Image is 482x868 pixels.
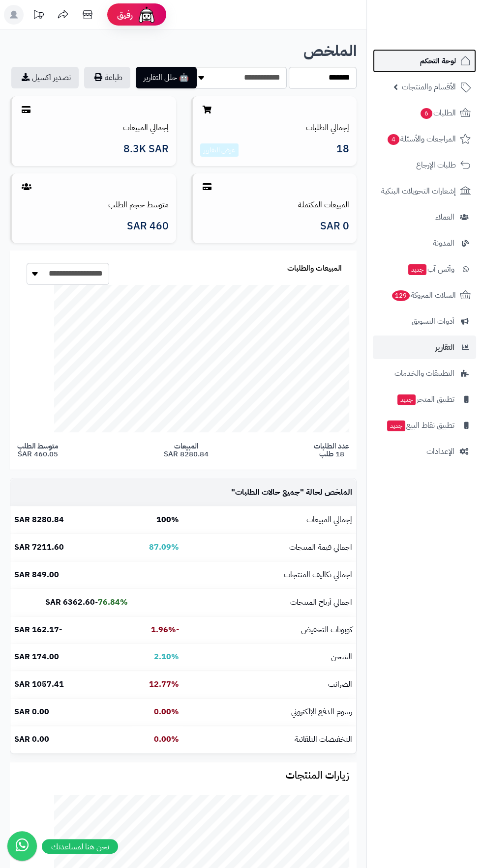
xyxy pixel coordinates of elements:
[386,419,454,432] span: تطبيق نقاط البيع
[183,479,356,506] td: الملخص لحالة " "
[151,624,179,636] b: -1.96%
[10,589,132,616] td: -
[373,231,476,255] a: المدونة
[11,67,79,88] a: تصدير اكسيل
[154,733,179,745] b: 0.00%
[392,290,410,301] span: 129
[373,101,476,125] a: الطلبات6
[373,49,476,73] a: لوحة التحكم
[183,671,356,698] td: الضرائب
[17,770,349,781] h3: زيارات المنتجات
[394,366,454,380] span: التطبيقات والخدمات
[408,264,426,275] span: جديد
[154,651,179,663] b: 2.10%
[426,445,454,458] span: الإعدادات
[164,442,209,458] span: المبيعات 8280.84 SAR
[373,440,476,463] a: الإعدادات
[154,706,179,718] b: 0.00%
[14,541,64,553] b: 7211.60 SAR
[235,486,300,498] span: جميع حالات الطلبات
[314,442,349,458] span: عدد الطلبات 18 طلب
[407,262,454,276] span: وآتس آب
[26,5,51,27] a: تحديثات المنصة
[183,644,356,671] td: الشحن
[303,39,357,62] b: الملخص
[204,145,235,155] a: عرض التقارير
[183,534,356,561] td: اجمالي قيمة المنتجات
[136,67,197,88] button: 🤖 حلل التقارير
[387,420,405,431] span: جديد
[420,54,456,68] span: لوحة التحكم
[373,336,476,359] a: التقارير
[373,179,476,203] a: إشعارات التحويلات البنكية
[45,596,95,608] b: 6362.60 SAR
[435,210,454,224] span: العملاء
[117,9,133,21] span: رفيق
[183,726,356,753] td: التخفيضات التلقائية
[336,143,349,157] span: 18
[391,288,456,302] span: السلات المتروكة
[287,264,342,273] h3: المبيعات والطلبات
[17,442,58,458] span: متوسط الطلب 460.05 SAR
[373,257,476,281] a: وآتس آبجديد
[84,67,130,88] button: طباعة
[381,184,456,198] span: إشعارات التحويلات البنكية
[388,134,399,145] span: 4
[123,122,169,134] a: إجمالي المبيعات
[183,616,356,644] td: كوبونات التخفيض
[298,199,349,211] a: المبيعات المكتملة
[127,221,169,232] span: 460 SAR
[373,283,476,307] a: السلات المتروكة129
[415,25,473,45] img: logo-2.png
[183,561,356,588] td: اجمالي تكاليف المنتجات
[14,706,49,718] b: 0.00 SAR
[320,221,349,232] span: 0 SAR
[421,108,432,119] span: 6
[387,132,456,146] span: المراجعات والأسئلة
[373,414,476,437] a: تطبيق نقاط البيعجديد
[433,236,454,250] span: المدونة
[183,699,356,726] td: رسوم الدفع الإلكتروني
[412,314,454,328] span: أدوات التسويق
[373,362,476,385] a: التطبيقات والخدمات
[183,589,356,616] td: اجمالي أرباح المنتجات
[373,388,476,411] a: تطبيق المتجرجديد
[396,392,454,406] span: تطبيق المتجر
[14,733,49,745] b: 0.00 SAR
[373,309,476,333] a: أدوات التسويق
[123,143,169,155] span: 8.3K SAR
[373,205,476,229] a: العملاء
[397,394,416,405] span: جديد
[14,678,64,690] b: 1057.41 SAR
[149,678,179,690] b: 12.77%
[149,541,179,553] b: 87.09%
[14,569,59,581] b: 849.00 SAR
[373,153,476,177] a: طلبات الإرجاع
[108,199,169,211] a: متوسط حجم الطلب
[98,596,128,608] b: 76.84%
[156,514,179,526] b: 100%
[137,5,156,25] img: ai-face.png
[183,506,356,533] td: إجمالي المبيعات
[14,514,64,526] b: 8280.84 SAR
[373,127,476,151] a: المراجعات والأسئلة4
[14,651,59,663] b: 174.00 SAR
[420,106,456,120] span: الطلبات
[14,624,62,636] b: -162.17 SAR
[416,158,456,172] span: طلبات الإرجاع
[435,340,454,354] span: التقارير
[306,122,349,134] a: إجمالي الطلبات
[402,80,456,94] span: الأقسام والمنتجات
